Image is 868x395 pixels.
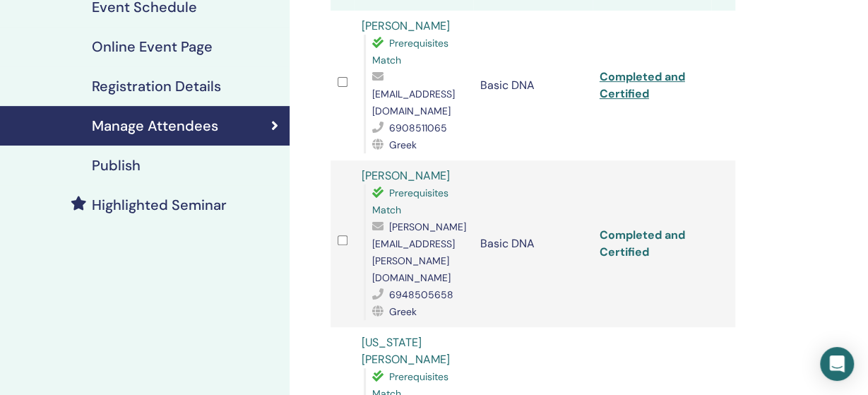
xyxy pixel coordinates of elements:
[820,347,854,381] div: Open Intercom Messenger
[600,69,685,101] a: Completed and Certified
[388,122,446,134] span: 6908511065
[92,196,227,213] h4: Highlighted Seminar
[600,228,685,259] a: Completed and Certified
[361,168,449,183] a: [PERSON_NAME]
[92,38,213,55] h4: Online Event Page
[361,18,449,33] a: [PERSON_NAME]
[371,37,448,66] span: Prerequisites Match
[388,305,416,318] span: Greek
[473,160,593,327] td: Basic DNA
[92,157,141,174] h4: Publish
[371,88,454,117] span: [EMAIL_ADDRESS][DOMAIN_NAME]
[388,288,453,301] span: 6948505658
[473,11,593,160] td: Basic DNA
[92,117,218,134] h4: Manage Attendees
[92,78,221,95] h4: Registration Details
[371,220,465,284] span: [PERSON_NAME][EMAIL_ADDRESS][PERSON_NAME][DOMAIN_NAME]
[361,335,449,367] a: [US_STATE][PERSON_NAME]
[388,138,416,151] span: Greek
[371,187,448,216] span: Prerequisites Match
